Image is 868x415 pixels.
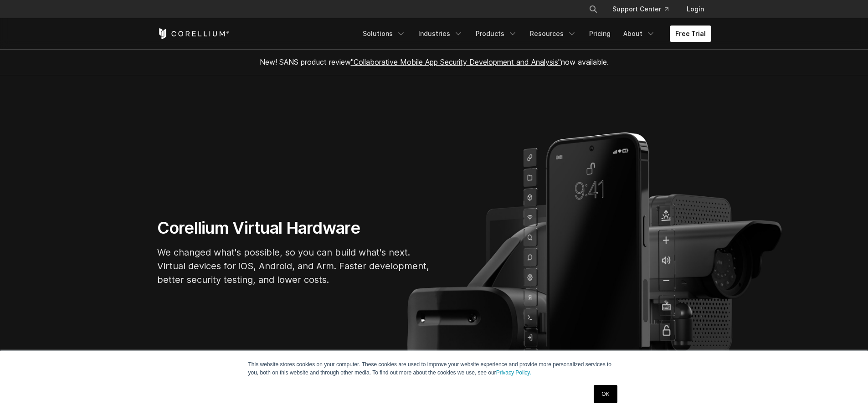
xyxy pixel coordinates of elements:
a: Corellium Home [157,28,230,39]
a: Products [470,26,523,42]
button: Search [585,1,601,17]
a: Login [679,1,711,17]
a: "Collaborative Mobile App Security Development and Analysis" [351,57,561,67]
a: Industries [413,26,468,42]
h1: Corellium Virtual Hardware [157,218,431,238]
a: Free Trial [670,26,711,42]
a: Support Center [605,1,676,17]
a: About [618,26,661,42]
a: OK [594,385,617,403]
div: Navigation Menu [578,1,711,17]
span: New! SANS product review now available. [260,57,609,67]
a: Solutions [357,26,411,42]
p: This website stores cookies on your computer. These cookies are used to improve your website expe... [248,360,620,377]
p: We changed what's possible, so you can build what's next. Virtual devices for iOS, Android, and A... [157,246,431,287]
a: Privacy Policy. [496,369,531,376]
a: Pricing [584,26,616,42]
a: Resources [524,26,582,42]
div: Navigation Menu [357,26,711,42]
